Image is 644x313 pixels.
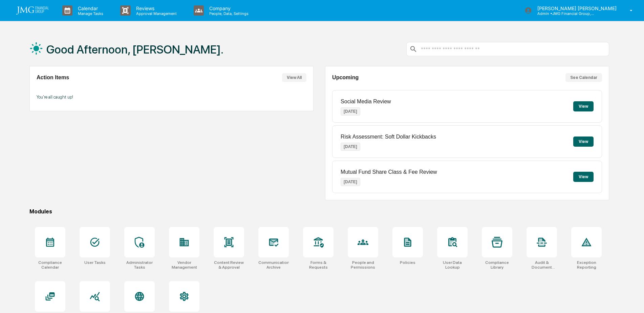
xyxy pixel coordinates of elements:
[46,43,223,56] h1: Good Afternoon, [PERSON_NAME].
[131,5,180,11] p: Reviews
[348,260,378,270] div: People and Permissions
[204,11,252,16] p: People, Data, Settings
[84,260,106,265] div: User Tasks
[124,260,155,270] div: Administrator Tasks
[341,134,436,140] p: Risk Assessment: Soft Dollar Kickbacks
[622,291,641,309] iframe: Open customer support
[16,6,49,15] img: logo
[72,5,107,11] p: Calendar
[341,178,360,186] p: [DATE]
[400,260,415,265] div: Policies
[35,260,65,270] div: Compliance Calendar
[258,260,289,270] div: Communications Archive
[37,95,306,100] p: You're all caught up!
[282,73,306,82] button: View All
[37,75,69,81] h2: Action Items
[169,260,199,270] div: Vendor Management
[332,75,359,81] h2: Upcoming
[131,11,180,16] p: Approval Management
[341,107,360,116] p: [DATE]
[532,5,620,11] p: [PERSON_NAME] [PERSON_NAME]
[303,260,334,270] div: Forms & Requests
[437,260,468,270] div: User Data Lookup
[571,260,602,270] div: Exception Reporting
[204,5,252,11] p: Company
[573,101,594,111] button: View
[532,11,595,16] p: Admin • JMG Financial Group, Ltd.
[341,169,437,175] p: Mutual Fund Share Class & Fee Review
[72,11,107,16] p: Manage Tasks
[573,172,594,182] button: View
[29,208,609,215] div: Modules
[214,260,244,270] div: Content Review & Approval
[341,99,391,105] p: Social Media Review
[341,143,360,151] p: [DATE]
[565,73,602,82] button: See Calendar
[482,260,512,270] div: Compliance Library
[527,260,557,270] div: Audit & Document Logs
[573,137,594,147] button: View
